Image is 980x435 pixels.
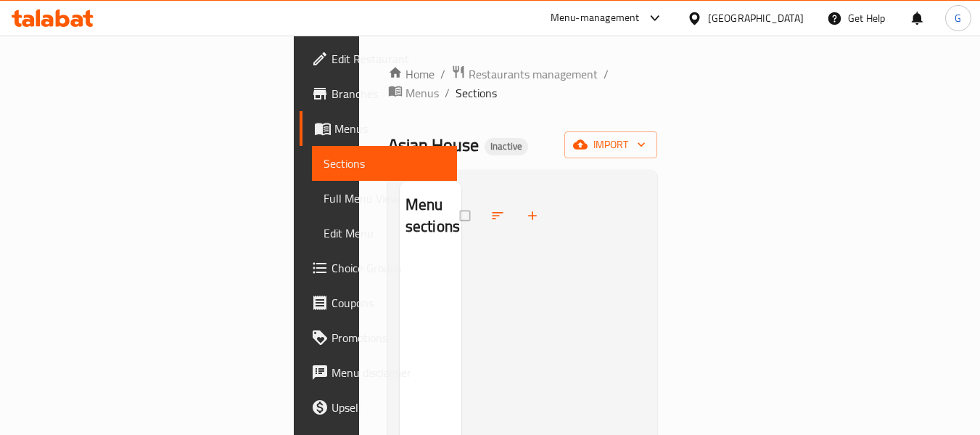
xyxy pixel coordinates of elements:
span: Full Menu View [324,190,446,207]
div: [GEOGRAPHIC_DATA] [708,10,804,26]
span: Edit Menu [324,224,446,242]
a: Menu disclaimer [300,355,458,390]
span: G [955,10,961,26]
button: Add section [516,200,551,232]
span: Edit Restaurant [332,50,446,68]
a: Promotions [300,320,458,355]
span: Sections [456,84,497,102]
span: Choice Groups [332,259,446,277]
span: Asian House [388,129,479,161]
a: Choice Groups [300,251,458,285]
a: Sections [312,146,458,181]
span: import [576,136,646,154]
a: Edit Restaurant [300,41,458,76]
a: Edit Menu [312,216,458,251]
div: Inactive [485,138,528,155]
a: Menus [300,111,458,146]
span: Coupons [332,294,446,312]
a: Restaurants management [451,65,598,84]
a: Branches [300,76,458,111]
span: Menu disclaimer [332,364,446,381]
span: Menus [334,120,446,137]
nav: Menu sections [400,251,461,262]
a: Coupons [300,285,458,320]
span: Sections [324,155,446,172]
span: Promotions [332,329,446,346]
span: Upsell [332,399,446,416]
a: Full Menu View [312,181,458,216]
div: Menu-management [551,9,640,27]
li: / [604,65,609,83]
span: Inactive [485,140,528,153]
a: Upsell [300,390,458,425]
button: import [564,131,657,158]
span: Restaurants management [469,65,598,83]
nav: breadcrumb [388,65,658,102]
span: Branches [332,85,446,102]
